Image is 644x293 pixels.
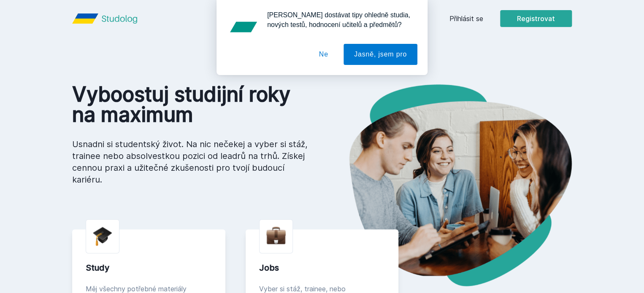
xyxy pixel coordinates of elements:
img: graduation-cap.png [93,226,112,246]
button: Ne [308,44,339,65]
h1: Vyboostuj studijní roky na maximum [72,84,308,125]
p: Usnadni si studentský život. Na nic nečekej a vyber si stáž, trainee nebo absolvestkou pozici od ... [72,138,308,185]
img: hero.png [322,84,572,286]
div: [PERSON_NAME] dostávat tipy ohledně studia, nových testů, hodnocení učitelů a předmětů? [260,10,417,30]
div: Jobs [259,262,385,274]
img: notification icon [227,10,260,44]
button: Jasně, jsem pro [344,44,417,65]
img: briefcase.png [266,225,286,246]
div: Study [86,262,212,274]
